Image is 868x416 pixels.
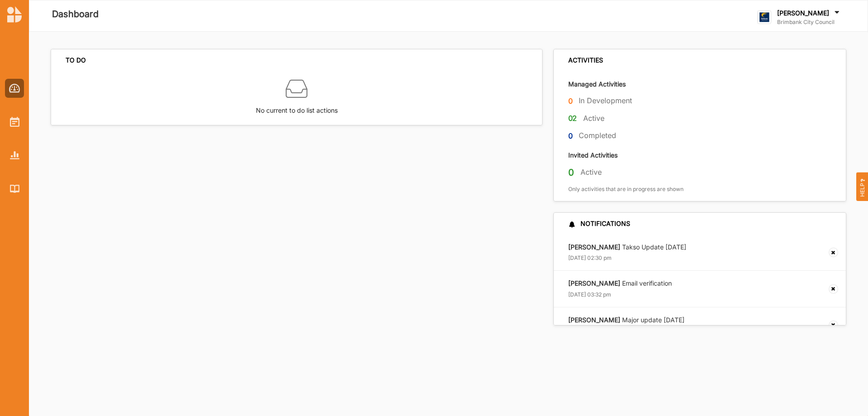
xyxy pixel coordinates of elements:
img: box [286,78,307,100]
label: Active [583,114,604,123]
label: Major update [DATE] [568,316,684,324]
a: Activities [5,112,24,131]
label: Invited Activities [568,151,618,159]
div: TO DO [66,56,86,64]
img: Library [10,185,19,192]
label: No current to do list actions [256,100,338,115]
label: [DATE] 02:30 pm [568,254,612,262]
label: In Development [579,96,632,105]
div: ACTIVITIES [568,56,603,64]
label: Takso Update [DATE] [568,243,686,251]
img: logo [757,10,771,24]
label: Email verification [568,279,672,287]
label: [DATE] 03:32 pm [568,291,611,298]
label: 0 [568,130,573,142]
label: Completed [579,131,616,140]
img: logo [7,6,22,23]
img: Activities [10,117,19,127]
a: Reports [5,146,24,165]
label: 02 [568,113,577,124]
img: Dashboard [9,84,20,93]
label: 0 [568,96,573,107]
label: Only activities that are in progress are shown [568,186,684,193]
label: Dashboard [52,7,99,22]
label: 0 [568,167,574,178]
img: Reports [10,151,19,159]
div: NOTIFICATIONS [568,220,630,228]
label: Brimbank City Council [777,19,841,26]
label: Active [580,167,602,177]
strong: [PERSON_NAME] [568,243,620,251]
a: Dashboard [5,79,24,98]
label: [PERSON_NAME] [777,9,829,17]
a: Library [5,179,24,198]
strong: [PERSON_NAME] [568,316,620,324]
label: Managed Activities [568,80,626,88]
strong: [PERSON_NAME] [568,279,620,287]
